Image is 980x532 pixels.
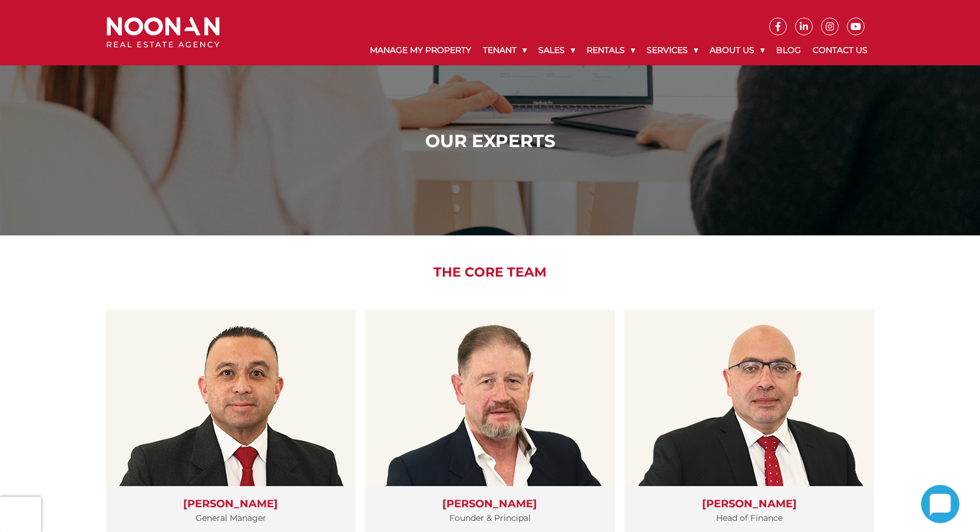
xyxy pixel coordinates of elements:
[118,498,344,511] h3: [PERSON_NAME]
[107,17,220,48] img: Noonan Real Estate Agency
[98,265,883,280] h2: The Core Team
[636,498,862,511] h3: [PERSON_NAME]
[704,35,770,65] a: About Us
[110,131,871,152] h1: Our Experts
[641,35,704,65] a: Services
[364,35,477,65] a: Manage My Property
[118,511,344,526] p: General Manager
[636,511,862,526] p: Head of Finance
[377,498,603,511] h3: [PERSON_NAME]
[581,35,641,65] a: Rentals
[532,35,581,65] a: Sales
[807,35,873,65] a: Contact Us
[377,511,603,526] p: Founder & Principal
[477,35,532,65] a: Tenant
[770,35,807,65] a: Blog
